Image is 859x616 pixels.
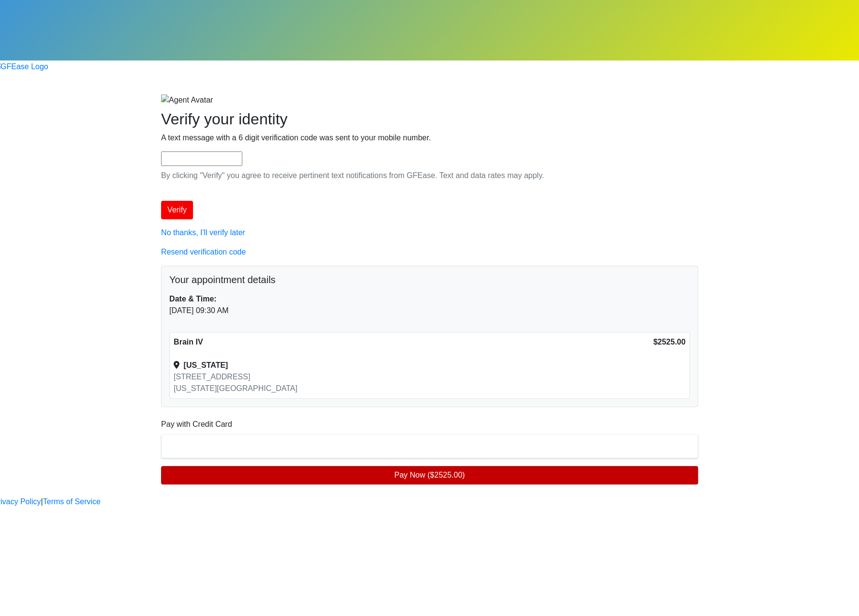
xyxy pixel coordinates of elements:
button: Verify [161,201,193,219]
a: Terms of Service [43,496,101,508]
a: No thanks, I'll verify later [161,228,245,237]
div: [DATE] 09:30 AM [169,305,422,316]
div: Brain IV [174,336,653,348]
p: A text message with a 6 digit verification code was sent to your mobile number. [161,132,698,144]
span: Pay Now ($2525.00) [394,471,465,479]
div: $2525.00 [653,336,685,348]
div: [STREET_ADDRESS] [US_STATE][GEOGRAPHIC_DATA] [174,371,653,394]
p: By clicking "Verify" you agree to receive pertinent text notifications from GFEase. Text and data... [161,170,698,181]
h2: Verify your identity [161,110,698,128]
button: Pay Now ($2525.00) [161,466,698,484]
label: Pay with Credit Card [161,419,232,430]
iframe: Secure card payment input frame [166,439,693,449]
a: Resend verification code [161,248,246,256]
h5: Your appointment details [169,274,690,285]
strong: Date & Time: [169,295,217,303]
strong: [US_STATE] [183,361,228,369]
a: | [41,496,43,508]
img: Agent Avatar [161,94,213,106]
